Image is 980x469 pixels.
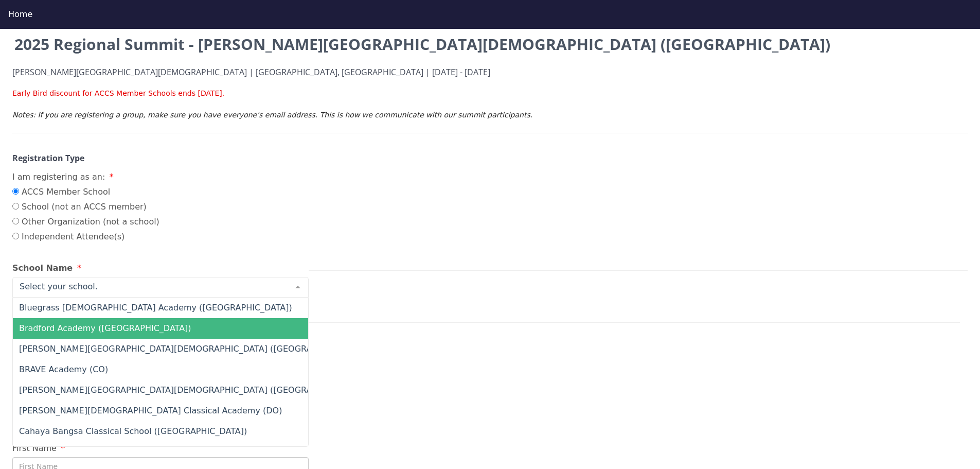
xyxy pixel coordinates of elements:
span: [PERSON_NAME][DEMOGRAPHIC_DATA] Classical Academy (DO) [19,406,282,415]
span: Bluegrass [DEMOGRAPHIC_DATA] Academy ([GEOGRAPHIC_DATA]) [19,303,292,312]
span: [PERSON_NAME][GEOGRAPHIC_DATA][DEMOGRAPHIC_DATA] ([GEOGRAPHIC_DATA]) [19,344,363,354]
strong: Registration Type [12,152,84,164]
input: Independent Attendee(s) [12,233,19,239]
span: [PERSON_NAME][GEOGRAPHIC_DATA][DEMOGRAPHIC_DATA] ([GEOGRAPHIC_DATA]) [19,385,363,395]
input: School (not an ACCS member) [12,203,19,210]
label: ACCS Member School [12,186,159,198]
span: First Name [12,443,57,453]
h2: 2025 Regional Summit - [PERSON_NAME][GEOGRAPHIC_DATA][DEMOGRAPHIC_DATA] ([GEOGRAPHIC_DATA]) [12,33,968,56]
span: Early Bird discount for ACCS Member Schools ends [DATE]. [12,89,224,97]
div: Home [8,8,972,21]
label: School (not an ACCS member) [12,201,159,213]
h4: [PERSON_NAME][GEOGRAPHIC_DATA][DEMOGRAPHIC_DATA] | [GEOGRAPHIC_DATA], [GEOGRAPHIC_DATA] | [DATE] ... [12,68,968,77]
span: Cahaya Bangsa Classical School ([GEOGRAPHIC_DATA]) [19,426,247,436]
span: Bradford Academy ([GEOGRAPHIC_DATA]) [19,323,191,333]
input: ACCS Member School [12,188,19,195]
label: Independent Attendee(s) [12,231,159,243]
span: BRAVE Academy (CO) [19,364,108,374]
em: Notes: If you are registering a group, make sure you have everyone's email address. This is how w... [12,111,532,119]
input: Other Organization (not a school) [12,218,19,224]
input: Select your school. [17,282,288,292]
label: Other Organization (not a school) [12,216,159,228]
span: School Name [12,263,73,273]
span: I am registering as an: [12,172,105,182]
